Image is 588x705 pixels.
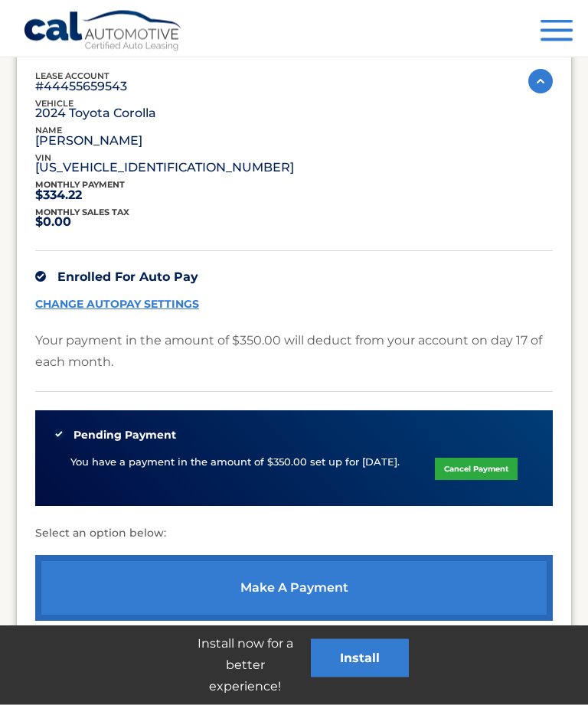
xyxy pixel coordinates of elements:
[57,270,198,285] span: Enrolled For Auto Pay
[35,207,129,218] span: Monthly sales Tax
[35,180,125,191] span: Monthly Payment
[73,429,176,442] span: Pending Payment
[35,126,62,136] span: name
[35,71,109,82] span: lease account
[35,272,46,282] img: check.svg
[541,20,573,45] button: Menu
[435,459,518,481] a: Cancel Payment
[35,138,142,145] p: [PERSON_NAME]
[35,525,553,543] p: Select an option below:
[35,165,294,172] p: [US_VEHICLE_IDENTIFICATION_NUMBER]
[35,153,51,164] span: vin
[35,331,553,374] p: Your payment in the amount of $350.00 will deduct from your account on day 17 of each month.
[35,219,129,227] p: $0.00
[23,10,184,54] a: Cal Automotive
[179,633,311,697] p: Install now for a better experience!
[35,99,73,109] span: vehicle
[35,192,125,200] p: $334.22
[528,70,553,94] img: accordion-active.svg
[35,556,553,622] a: make a payment
[311,639,409,677] button: Install
[35,299,199,312] a: CHANGE AUTOPAY SETTINGS
[35,110,156,118] p: 2024 Toyota Corolla
[54,429,64,440] img: check-green.svg
[70,455,400,470] p: You have a payment in the amount of $350.00 set up for [DATE].
[35,83,127,91] p: #44455659543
